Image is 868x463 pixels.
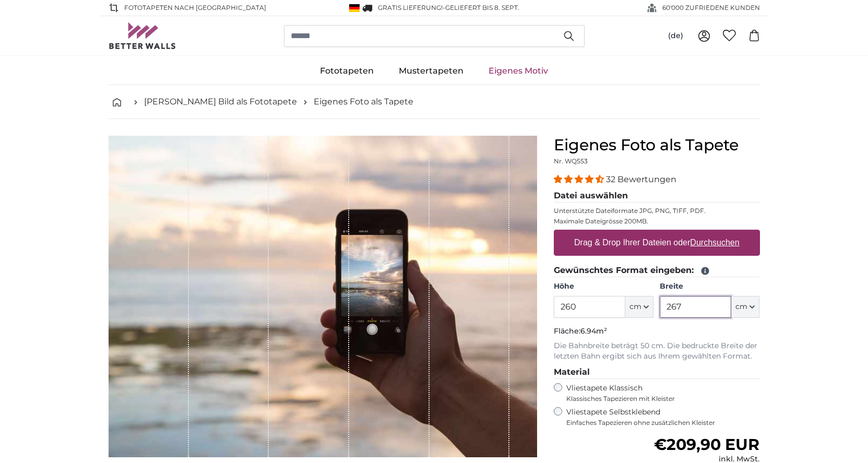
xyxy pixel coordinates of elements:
span: GRATIS Lieferung! [378,4,443,11]
a: Eigenes Foto als Tapete [314,96,413,108]
span: Einfaches Tapezieren ohne zusätzlichen Kleister [566,419,760,427]
span: cm [735,302,747,312]
img: Betterwalls [109,22,176,49]
legend: Material [554,366,760,379]
p: Die Bahnbreite beträgt 50 cm. Die bedruckte Breite der letzten Bahn ergibt sich aus Ihrem gewählt... [554,341,760,362]
p: Fläche: [554,326,760,337]
span: cm [629,302,641,312]
button: cm [625,296,653,318]
label: Breite [660,281,759,292]
button: cm [731,296,759,318]
span: €209,90 EUR [654,435,759,454]
span: - [443,4,519,11]
span: 60'000 ZUFRIEDENE KUNDEN [662,3,760,13]
span: Nr. WQ553 [554,157,588,165]
a: Mustertapeten [386,57,476,85]
p: Unterstützte Dateiformate JPG, PNG, TIFF, PDF. [554,207,760,215]
legend: Gewünschtes Format eingeben: [554,264,760,277]
span: Fototapeten nach [GEOGRAPHIC_DATA] [124,3,266,13]
span: Geliefert bis 8. Sept. [445,4,519,11]
u: Durchsuchen [690,238,739,247]
span: 4.31 stars [554,174,606,184]
legend: Datei auswählen [554,189,760,203]
span: 32 Bewertungen [606,174,676,184]
a: [PERSON_NAME] Bild als Fototapete [144,96,297,108]
a: Eigenes Motiv [476,57,561,85]
nav: breadcrumbs [109,85,760,119]
span: 6.94m² [580,326,607,336]
a: Fototapeten [307,57,386,85]
h1: Eigenes Foto als Tapete [554,136,760,155]
p: Maximale Dateigrösse 200MB. [554,217,760,225]
label: Vliestapete Selbstklebend [566,407,760,427]
label: Drag & Drop Ihrer Dateien oder [570,232,744,253]
span: Klassisches Tapezieren mit Kleister [566,395,751,403]
button: (de) [660,27,692,45]
label: Vliestapete Klassisch [566,383,751,403]
img: Deutschland [349,4,360,12]
label: Höhe [554,281,653,292]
